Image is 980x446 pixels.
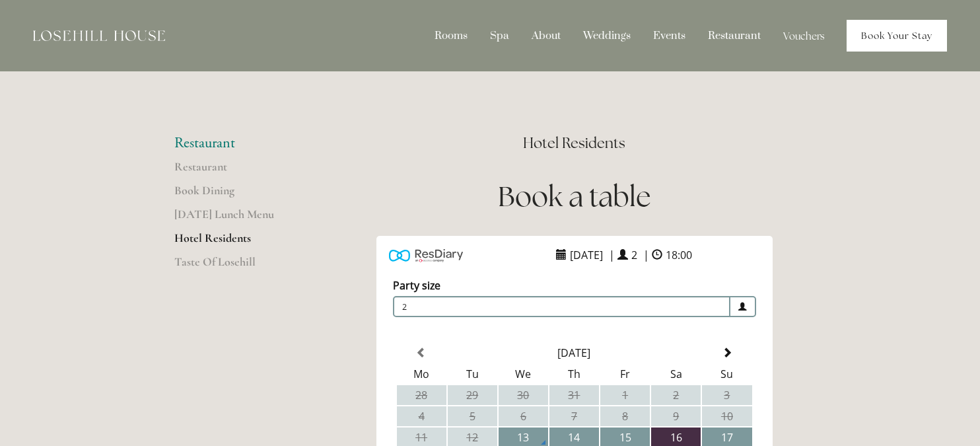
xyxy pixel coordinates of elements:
[343,180,806,213] h1: Book a table
[702,385,752,405] td: 3
[174,207,300,231] a: [DATE] Lunch Menu
[416,348,427,358] span: Previous Month
[847,20,947,52] a: Book Your Stay
[499,364,548,384] th: We
[651,385,701,405] td: 2
[499,385,548,405] td: 30
[448,343,701,363] th: Select Month
[448,406,497,426] td: 5
[448,364,497,384] th: Tu
[628,244,641,266] span: 2
[499,406,548,426] td: 6
[609,248,615,262] span: |
[702,364,752,384] th: Su
[174,159,300,183] a: Restaurant
[651,406,701,426] td: 9
[722,348,732,358] span: Next Month
[549,385,599,405] td: 31
[600,406,650,426] td: 8
[549,406,599,426] td: 7
[343,135,806,152] h2: Hotel Residents
[643,23,695,48] div: Events
[698,23,771,48] div: Restaurant
[389,246,463,265] img: Powered by ResDiary
[448,385,497,405] td: 29
[567,244,606,266] span: [DATE]
[600,385,650,405] td: 1
[174,254,300,278] a: Taste Of Losehill
[174,183,300,207] a: Book Dining
[174,135,300,152] li: Restaurant
[662,244,695,266] span: 18:00
[702,406,752,426] td: 10
[397,364,446,384] th: Mo
[643,248,649,262] span: |
[33,30,165,41] img: Losehill House
[773,23,835,48] a: Vouchers
[174,231,300,254] a: Hotel Residents
[425,23,477,48] div: Rooms
[393,296,730,317] span: 2
[651,364,701,384] th: Sa
[549,364,599,384] th: Th
[397,406,446,426] td: 4
[522,23,571,48] div: About
[573,23,641,48] div: Weddings
[600,364,650,384] th: Fr
[480,23,519,48] div: Spa
[393,278,440,293] label: Party size
[397,385,446,405] td: 28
